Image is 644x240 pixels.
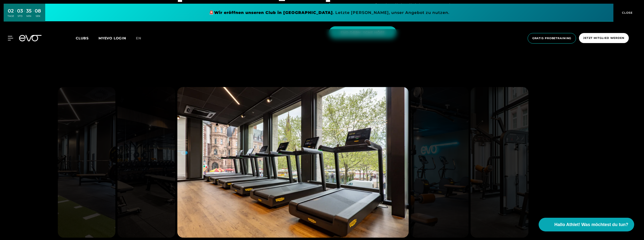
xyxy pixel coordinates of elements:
[118,87,175,238] img: evofitness
[15,8,16,21] div: :
[136,36,141,40] span: en
[539,218,634,231] button: Hallo Athlet! Was möchtest du tun?
[177,87,409,238] img: evofitness
[35,14,41,18] div: SEK
[526,33,578,44] a: Gratis Probetraining
[8,14,14,18] div: TAGE
[17,7,23,14] div: 03
[613,4,640,22] button: CLOSE
[136,35,147,41] a: en
[24,8,25,21] div: :
[26,14,32,18] div: MIN
[532,36,571,40] span: Gratis Probetraining
[583,36,624,40] span: Jetzt Mitglied werden
[8,7,14,14] div: 02
[98,36,126,40] a: MYEVO LOGIN
[33,8,34,21] div: :
[411,87,469,238] img: evofitness
[76,36,89,40] span: Clubs
[554,221,628,228] span: Hallo Athlet! Was möchtest du tun?
[470,87,528,238] img: evofitness
[621,11,633,15] span: CLOSE
[578,33,630,44] a: Jetzt Mitglied werden
[26,7,32,14] div: 35
[58,87,116,238] img: evofitness
[76,36,98,40] a: Clubs
[35,7,41,14] div: 08
[17,14,23,18] div: STD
